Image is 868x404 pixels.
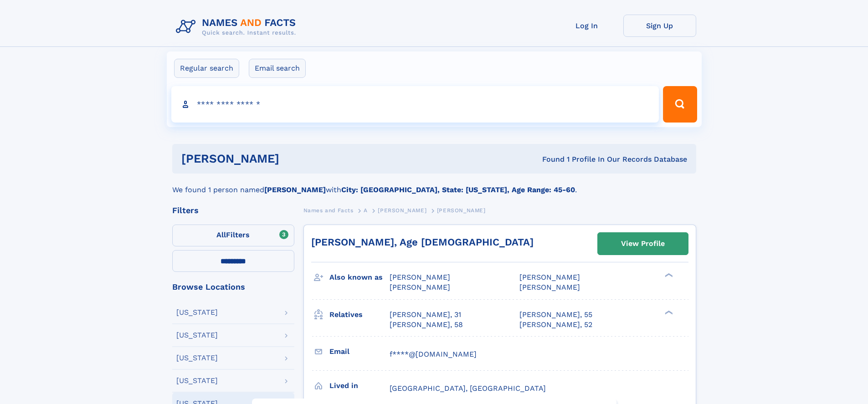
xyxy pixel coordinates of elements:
div: Found 1 Profile In Our Records Database [411,154,687,164]
a: Names and Facts [303,205,354,216]
div: ❯ [663,309,673,315]
h1: [PERSON_NAME] [181,153,411,164]
span: [PERSON_NAME] [519,273,580,281]
a: Log In [550,15,623,37]
a: [PERSON_NAME] [378,205,426,216]
span: [PERSON_NAME] [390,273,450,281]
div: We found 1 person named with . [172,174,696,195]
h3: Relatives [329,307,390,322]
label: Regular search [174,59,239,78]
div: ❯ [663,272,673,278]
div: [US_STATE] [176,309,218,316]
a: [PERSON_NAME], 52 [519,320,592,330]
span: [PERSON_NAME] [378,207,426,214]
b: [PERSON_NAME] [264,185,326,194]
a: [PERSON_NAME], Age [DEMOGRAPHIC_DATA] [311,236,534,248]
label: Email search [249,59,306,78]
h3: Also known as [329,270,390,285]
a: View Profile [598,233,688,255]
span: [GEOGRAPHIC_DATA], [GEOGRAPHIC_DATA] [390,384,546,393]
div: Browse Locations [172,283,294,291]
span: [PERSON_NAME] [437,207,486,214]
label: Filters [172,225,294,246]
button: Search Button [663,86,697,123]
span: [PERSON_NAME] [519,283,580,291]
a: [PERSON_NAME], 55 [519,310,592,320]
div: Filters [172,206,294,215]
a: [PERSON_NAME], 58 [390,320,463,330]
span: [PERSON_NAME] [390,283,450,291]
a: [PERSON_NAME], 31 [390,310,461,320]
span: A [364,207,368,214]
h3: Lived in [329,378,390,394]
div: [US_STATE] [176,354,218,362]
a: A [364,205,368,216]
h3: Email [329,344,390,359]
div: [US_STATE] [176,332,218,339]
input: search input [171,86,659,123]
a: Sign Up [623,15,696,37]
div: [US_STATE] [176,377,218,384]
b: City: [GEOGRAPHIC_DATA], State: [US_STATE], Age Range: 45-60 [341,185,575,194]
div: View Profile [621,233,665,254]
span: All [216,230,226,239]
img: Logo Names and Facts [172,15,303,39]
